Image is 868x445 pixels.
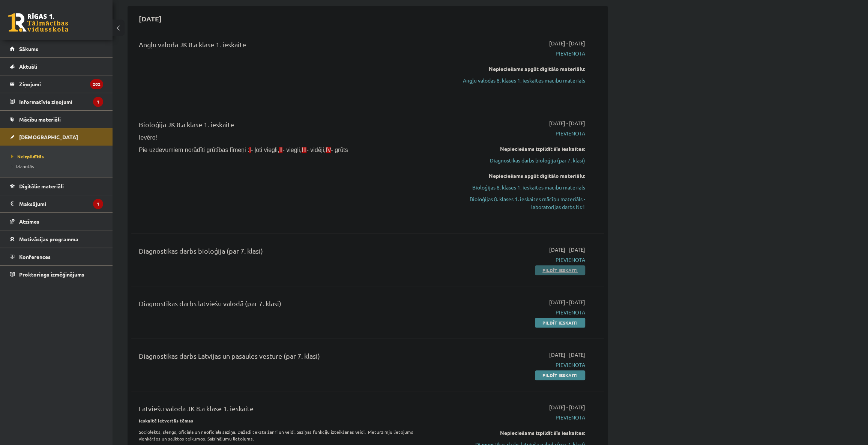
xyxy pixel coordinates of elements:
[10,128,103,146] a: [DEMOGRAPHIC_DATA]
[444,65,585,73] div: Nepieciešams apgūt digitālo materiālu:
[444,429,585,437] div: Nepieciešams izpildīt šīs ieskaites:
[11,163,105,170] a: Izlabotās
[8,13,68,32] a: Rīgas 1. Tālmācības vidusskola
[444,195,585,211] a: Bioloģijas 8. klases 1. ieskaites mācību materiāls - laboratorijas darbs Nr.1
[549,246,585,254] span: [DATE] - [DATE]
[139,403,432,417] div: Latviešu valoda JK 8.a klase 1. ieskaite
[10,75,103,93] a: Ziņojumi202
[10,111,103,128] a: Mācību materiāli
[249,147,251,153] span: I
[11,153,44,159] span: Neizpildītās
[19,271,84,278] span: Proktoringa izmēģinājums
[93,199,103,209] i: 1
[19,183,64,189] span: Digitālie materiāli
[139,298,432,312] div: Diagnostikas darbs latviešu valodā (par 7. klasi)
[139,428,432,442] p: Sociolekts, slengs, oficiālā un neoficiālā saziņa. Dažādi teksta žanri un veidi. Saziņas funkciju...
[19,63,37,70] span: Aktuāli
[444,256,585,264] span: Pievienota
[302,147,306,153] span: III
[19,45,38,52] span: Sākums
[19,93,103,110] legend: Informatīvie ziņojumi
[444,156,585,164] a: Diagnostikas darbs bioloģijā (par 7. klasi)
[444,172,585,180] div: Nepieciešams apgūt digitālo materiālu:
[19,75,103,93] legend: Ziņojumi
[444,145,585,153] div: Nepieciešams izpildīt šīs ieskaites:
[90,79,103,89] i: 202
[444,129,585,137] span: Pievienota
[444,50,585,57] span: Pievienota
[139,147,348,153] span: Pie uzdevumiem norādīti grūtības līmeņi : - ļoti viegli, - viegli, - vidēji, - grūts
[10,195,103,212] a: Maksājumi1
[444,413,585,421] span: Pievienota
[444,183,585,191] a: Bioloģijas 8. klases 1. ieskaites mācību materiāls
[11,163,34,169] span: Izlabotās
[444,77,585,84] a: Angļu valodas 8. klases 1. ieskaites mācību materiāls
[10,266,103,283] a: Proktoringa izmēģinājums
[19,116,61,123] span: Mācību materiāli
[10,177,103,195] a: Digitālie materiāli
[326,147,331,153] span: IV
[10,248,103,265] a: Konferences
[444,361,585,369] span: Pievienota
[549,298,585,306] span: [DATE] - [DATE]
[535,370,585,380] a: Pildīt ieskaiti
[139,134,157,141] span: Ievēro!
[11,153,105,160] a: Neizpildītās
[139,418,193,424] strong: Ieskaitē ietvertās tēmas
[131,10,169,27] h2: [DATE]
[139,119,432,133] div: Bioloģija JK 8.a klase 1. ieskaite
[535,265,585,275] a: Pildīt ieskaiti
[10,213,103,230] a: Atzīmes
[139,351,432,365] div: Diagnostikas darbs Latvijas un pasaules vēsturē (par 7. klasi)
[535,318,585,328] a: Pildīt ieskaiti
[444,308,585,316] span: Pievienota
[93,97,103,107] i: 1
[139,39,432,53] div: Angļu valoda JK 8.a klase 1. ieskaite
[10,40,103,57] a: Sākums
[19,218,39,225] span: Atzīmes
[19,236,78,242] span: Motivācijas programma
[19,134,78,140] span: [DEMOGRAPHIC_DATA]
[10,230,103,248] a: Motivācijas programma
[549,403,585,411] span: [DATE] - [DATE]
[549,119,585,127] span: [DATE] - [DATE]
[279,147,282,153] span: II
[19,195,103,212] legend: Maksājumi
[10,58,103,75] a: Aktuāli
[549,39,585,47] span: [DATE] - [DATE]
[139,246,432,260] div: Diagnostikas darbs bioloģijā (par 7. klasi)
[10,93,103,110] a: Informatīvie ziņojumi1
[549,351,585,359] span: [DATE] - [DATE]
[19,253,51,260] span: Konferences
